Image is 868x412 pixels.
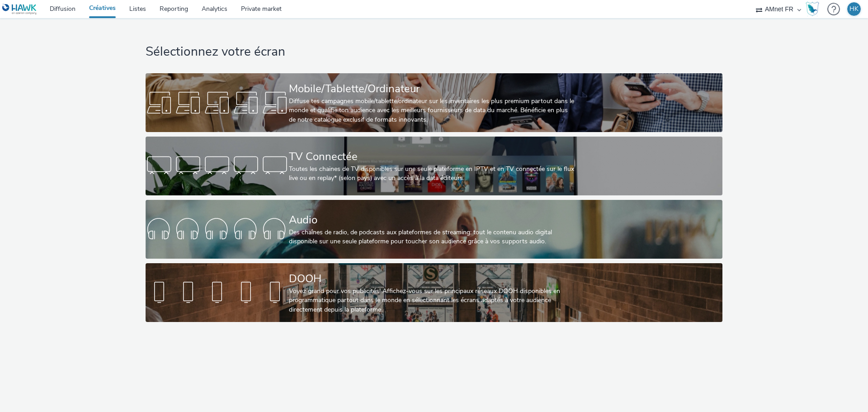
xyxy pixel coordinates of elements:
[289,228,576,246] div: Des chaînes de radio, de podcasts aux plateformes de streaming: tout le contenu audio digital dis...
[146,137,722,195] a: TV ConnectéeToutes les chaines de TV disponibles sur une seule plateforme en IPTV et en TV connec...
[289,149,576,165] div: TV Connectée
[146,263,722,322] a: DOOHVoyez grand pour vos publicités! Affichez-vous sur les principaux réseaux DOOH disponibles en...
[289,287,576,314] div: Voyez grand pour vos publicités! Affichez-vous sur les principaux réseaux DOOH disponibles en pro...
[289,212,576,228] div: Audio
[146,73,722,132] a: Mobile/Tablette/OrdinateurDiffuse tes campagnes mobile/tablette/ordinateur sur les inventaires le...
[289,271,576,287] div: DOOH
[2,4,37,15] img: undefined Logo
[806,2,819,16] img: Hawk Academy
[289,81,576,97] div: Mobile/Tablette/Ordinateur
[146,200,722,259] a: AudioDes chaînes de radio, de podcasts aux plateformes de streaming: tout le contenu audio digita...
[849,2,859,16] div: HK
[146,43,722,61] h1: Sélectionnez votre écran
[289,97,576,124] div: Diffuse tes campagnes mobile/tablette/ordinateur sur les inventaires les plus premium partout dan...
[289,165,576,183] div: Toutes les chaines de TV disponibles sur une seule plateforme en IPTV et en TV connectée sur le f...
[806,2,823,16] a: Hawk Academy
